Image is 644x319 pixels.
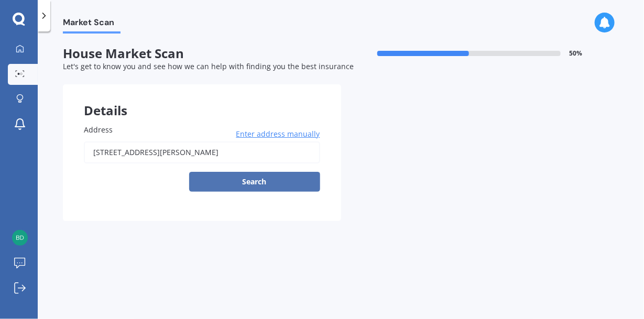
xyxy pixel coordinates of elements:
span: Enter address manually [236,129,320,139]
input: Enter address [84,141,320,163]
img: b5e3ae3506d328fdb991026389a62b82 [12,230,28,246]
button: Search [189,172,320,192]
span: Market Scan [63,17,121,31]
span: Let's get to know you and see how we can help with finding you the best insurance [63,61,354,71]
span: 50 % [569,50,582,57]
div: Details [63,84,341,116]
span: House Market Scan [63,46,341,61]
span: Address [84,125,113,135]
